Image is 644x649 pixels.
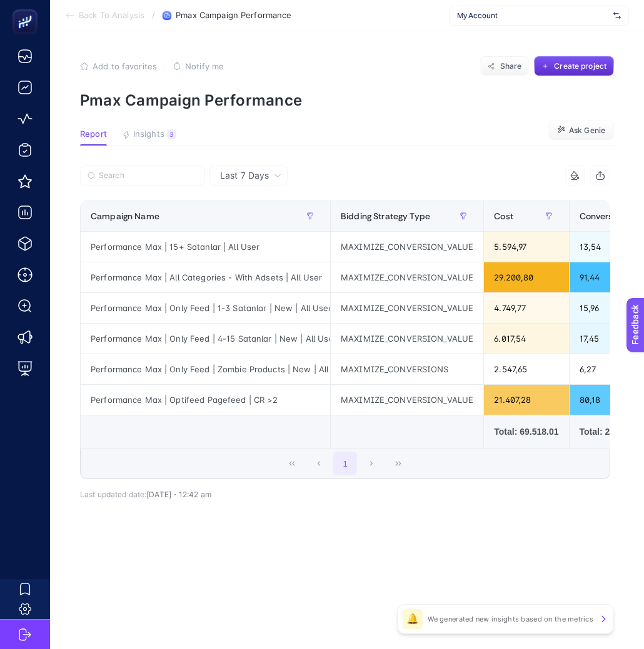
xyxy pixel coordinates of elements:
div: 5.594,97 [484,232,568,262]
span: Bidding Strategy Type [341,211,430,221]
span: Conversions [580,211,630,221]
span: My Account [457,11,608,21]
div: 29.200,80 [484,262,568,292]
button: Add to favorites [80,61,157,71]
div: 2.547,65 [484,354,568,384]
button: Notify me [173,61,224,71]
span: / [152,10,155,20]
span: Last 7 Days [220,169,269,182]
input: Search [99,171,198,181]
div: MAXIMIZE_CONVERSION_VALUE [331,262,483,292]
div: 4.749,77 [484,293,568,323]
span: Campaign Name [91,211,159,221]
div: Total: 69.518.01 [494,425,558,438]
div: MAXIMIZE_CONVERSION_VALUE [331,385,483,415]
div: Performance Max | Optifeed Pagefeed | CR >2 [81,385,330,415]
span: [DATE]・12:42 am [146,490,211,499]
span: Add to favorites [93,61,157,71]
span: Ask Genie [569,126,605,136]
div: MAXIMIZE_CONVERSIONS [331,354,483,384]
button: Create project [534,56,614,76]
span: Share [500,61,522,71]
button: Ask Genie [548,121,614,141]
span: Pmax Campaign Performance [176,11,291,21]
div: Performance Max | Only Feed | 4-15 Satanlar | New | All User [81,324,330,354]
div: 6.017,54 [484,324,568,354]
span: Back To Analysis [79,11,144,21]
div: MAXIMIZE_CONVERSION_VALUE [331,232,483,262]
span: Insights [133,129,164,139]
div: Performance Max | All Categories - With Adsets | All User [81,262,330,292]
div: 21.407,28 [484,385,568,415]
span: Notify me [185,61,224,71]
span: Cost [494,211,513,221]
div: Performance Max | Only Feed | Zombie Products | New | All User [81,354,330,384]
span: Feedback [8,4,48,14]
div: Performance Max | 15+ Satanlar | All User [81,232,330,262]
div: Performance Max | Only Feed | 1-3 Satanlar | New | All User [81,293,330,323]
span: Last updated date: [80,490,146,499]
p: Pmax Campaign Performance [80,91,614,109]
span: Report [80,129,107,139]
div: MAXIMIZE_CONVERSION_VALUE [331,324,483,354]
div: 3 [167,129,176,139]
img: svg%3e [613,9,621,22]
div: Last 7 Days [80,186,610,499]
button: Share [480,56,529,76]
button: 1 [333,452,357,475]
div: MAXIMIZE_CONVERSION_VALUE [331,293,483,323]
span: Create project [554,61,606,71]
